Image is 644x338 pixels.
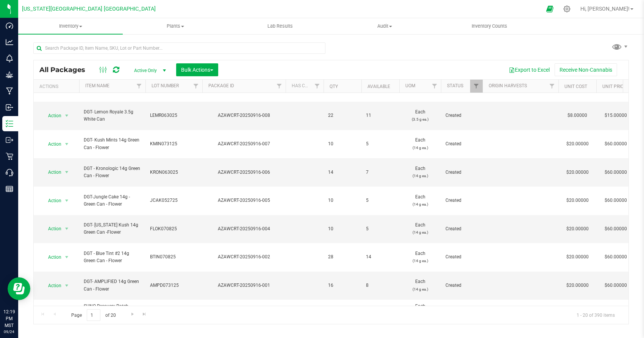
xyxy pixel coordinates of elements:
[404,250,436,264] span: Each
[580,6,630,12] span: Hi, [PERSON_NAME]!
[6,87,13,95] inline-svg: Manufacturing
[62,252,72,263] span: select
[139,309,150,319] a: Go to the last page
[558,102,596,130] td: $8.00000
[328,112,357,119] span: 22
[601,305,628,316] span: $0.00000
[150,169,198,176] span: KRON063025
[127,309,138,319] a: Go to the next page
[65,309,122,321] span: Page of 20
[201,253,287,261] div: AZAWCRT-20250916-002
[330,84,338,89] a: Qty
[41,223,62,234] span: Action
[41,110,62,121] span: Action
[150,282,198,289] span: AMPD073125
[405,83,415,88] a: UOM
[41,167,62,178] span: Action
[39,84,76,89] div: Actions
[228,18,332,34] a: Lab Results
[445,112,478,119] span: Created
[404,303,436,317] span: Each
[286,80,324,93] th: Has COA
[571,309,621,321] span: 1 - 20 of 390 items
[201,282,287,289] div: AZAWCRT-20250916-001
[328,282,357,289] span: 16
[489,83,527,88] a: Origin Harvests
[328,140,357,148] span: 10
[601,167,631,178] span: $60.00000
[404,222,436,236] span: Each
[404,257,436,264] p: (14 g ea.)
[6,38,13,46] inline-svg: Analytics
[404,278,436,292] span: Each
[6,71,13,79] inline-svg: Grow
[601,110,631,121] span: $15.00000
[176,63,218,76] button: Bulk Actions
[366,112,395,119] span: 11
[428,80,441,93] a: Filter
[190,80,202,93] a: Filter
[558,215,596,244] td: $20.00000
[62,223,72,234] span: select
[546,80,558,93] a: Filter
[6,120,13,127] inline-svg: Inventory
[150,225,198,233] span: FLOK070825
[152,83,179,88] a: Lot Number
[328,225,357,233] span: 10
[404,144,436,151] p: (14 g ea.)
[601,138,631,149] span: $60.00000
[404,172,436,179] p: (14 g ea.)
[62,110,72,121] span: select
[84,303,141,317] span: SUNO Recovery Patch 50mg
[33,42,325,54] input: Search Package ID, Item Name, SKU, Lot or Part Number...
[273,80,286,93] a: Filter
[150,197,198,204] span: JCAK052725
[541,2,558,16] span: Open Ecommerce Menu
[84,278,141,292] span: DGT- AMPLIFIED 14g Green Can - Flower
[437,18,542,34] a: Inventory Counts
[257,23,303,30] span: Lab Results
[404,201,436,208] p: (14 g ea.)
[133,80,145,93] a: Filter
[562,5,572,13] div: Manage settings
[6,136,13,144] inline-svg: Outbound
[62,305,72,316] span: select
[366,282,395,289] span: 8
[6,22,13,30] inline-svg: Dashboard
[6,55,13,62] inline-svg: Monitoring
[328,169,357,176] span: 14
[367,84,390,89] a: Available
[41,305,62,316] span: Action
[6,104,13,111] inline-svg: Inbound
[311,80,324,93] a: Filter
[447,83,463,88] a: Status
[328,253,357,261] span: 28
[445,282,478,289] span: Created
[41,139,62,149] span: Action
[558,272,596,300] td: $20.00000
[404,165,436,179] span: Each
[445,253,478,261] span: Created
[87,309,100,321] input: 1
[123,18,227,34] a: Plants
[558,187,596,215] td: $20.00000
[333,23,436,30] span: Audit
[602,84,626,89] a: Unit Price
[404,108,436,123] span: Each
[208,83,234,88] a: Package ID
[41,280,62,291] span: Action
[504,63,555,76] button: Export to Excel
[601,280,631,291] span: $60.00000
[201,112,287,119] div: AZAWCRT-20250916-008
[3,329,15,335] p: 09/24
[445,140,478,148] span: Created
[366,253,395,261] span: 14
[558,130,596,159] td: $20.00000
[6,152,13,160] inline-svg: Retail
[564,84,587,89] a: Unit Cost
[404,137,436,151] span: Each
[6,169,13,176] inline-svg: Call Center
[8,277,30,300] iframe: Resource center
[201,140,287,148] div: AZAWCRT-20250916-007
[123,23,227,30] span: Plants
